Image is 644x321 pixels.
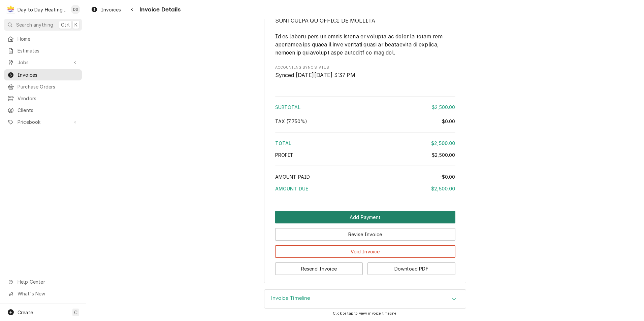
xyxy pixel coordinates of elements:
div: Button Group [275,211,455,275]
a: Invoices [4,69,82,80]
div: Tax [275,118,455,125]
a: Vendors [4,93,82,104]
button: Download PDF [367,262,455,275]
span: Jobs [18,59,68,66]
span: Accounting Sync Status [275,71,455,79]
a: Go to Jobs [4,57,82,68]
span: Ctrl [61,21,70,28]
div: Amount Due [275,185,455,192]
button: Void Invoice [275,245,455,258]
span: Invoices [101,6,121,13]
h3: Invoice Timeline [271,295,311,301]
div: Accounting Sync Status [275,65,455,79]
span: Invoice Details [137,5,180,14]
span: Create [18,310,33,315]
div: -$0.00 [440,173,455,180]
span: Amount Paid [275,174,310,180]
a: Go to What's New [4,288,82,299]
span: Clients [18,107,78,114]
span: Amount Due [275,186,309,191]
span: Click or tap to view invoice timeline. [333,311,397,316]
div: Subtotal [275,104,455,111]
div: $0.00 [442,118,455,125]
div: David Silvestre's Avatar [71,5,80,14]
div: Amount Summary [275,94,455,197]
button: Navigate back [127,4,137,15]
button: Revise Invoice [275,228,455,241]
button: Resend Invoice [275,262,363,275]
span: Estimates [18,47,78,54]
a: Go to Pricebook [4,116,82,128]
span: Home [18,35,78,42]
div: Button Group Row [275,223,455,241]
div: Button Group Row [275,241,455,258]
div: D [6,5,15,14]
a: Purchase Orders [4,81,82,92]
div: $2,500.00 [432,104,455,111]
a: Estimates [4,45,82,56]
span: Help Center [18,278,78,285]
div: Accordion Header [264,290,466,309]
span: Vendors [18,95,78,102]
a: Clients [4,105,82,116]
span: Invoices [18,71,78,78]
div: Day to Day Heating and Cooling [18,6,67,13]
span: Synced [DATE][DATE] 3:37 PM [275,72,355,78]
span: What's New [18,290,78,297]
span: Subtotal [275,104,300,110]
div: $2,500.00 [432,151,455,158]
span: Profit [275,152,294,158]
div: $2,500.00 [431,140,455,147]
a: Home [4,33,82,44]
a: Invoices [88,4,124,15]
span: Purchase Orders [18,83,78,90]
button: Search anythingCtrlK [4,19,82,31]
div: Profit [275,151,455,158]
span: Search anything [16,21,53,28]
span: Pricebook [18,118,68,126]
div: Button Group Row [275,258,455,275]
div: $2,500.00 [431,185,455,192]
button: Accordion Details Expand Trigger [264,290,466,309]
div: Button Group Row [275,211,455,223]
span: K [74,21,77,28]
div: Invoice Timeline [264,289,466,309]
a: Go to Help Center [4,276,82,287]
span: C [74,309,77,316]
span: [6.25%] California State [1%] California, San Diego County [0.5%] California, San Diego County Di... [275,118,308,124]
div: DS [71,5,80,14]
button: Add Payment [275,211,455,223]
div: Amount Paid [275,173,455,180]
span: Accounting Sync Status [275,65,455,70]
div: Day to Day Heating and Cooling's Avatar [6,5,15,14]
div: Total [275,140,455,147]
span: Total [275,140,292,146]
